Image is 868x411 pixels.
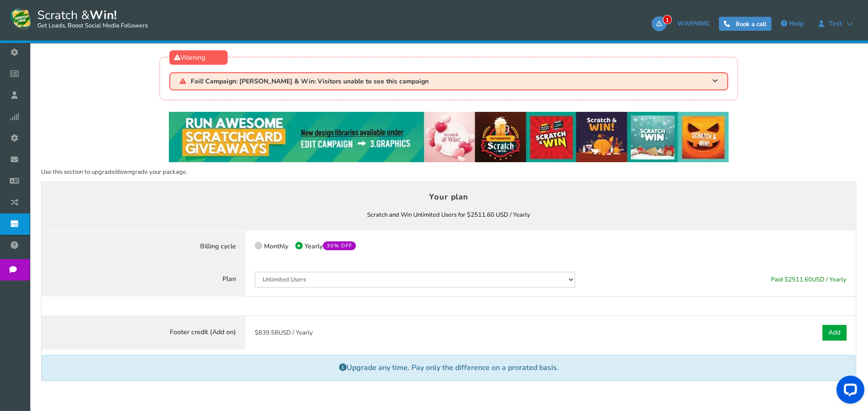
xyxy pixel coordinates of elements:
label: Plan [42,262,245,297]
img: Scratch and Win [9,7,33,30]
span: 839.58 [258,329,278,337]
img: festival-poster-2020.webp [169,112,729,162]
a: Scratch &Win! Get Leads, Boost Social Media Followers [9,7,148,30]
span: Use this section to upgrade/downgrade your package. [41,168,187,176]
span: Yearly [305,242,356,251]
span: Monthly [264,242,288,251]
a: Book a call [719,17,771,31]
b: Scratch and Win Unlimited Users for $2511.60 USD / Yearly [367,211,530,219]
span: WARNING [677,19,709,28]
span: Test [824,20,847,27]
label: Footer credit (Add on) [42,315,245,350]
span: $ USD / Yearly [255,329,313,337]
mark: 30% OFF [323,241,356,250]
small: Get Leads, Boost Social Media Followers [37,22,148,30]
span: 2511.60 [788,275,812,284]
span: Fail! Campaign: [PERSON_NAME] & Win: Visitors unable to see this campaign [191,78,429,85]
span: Help [789,19,804,28]
span: Paid $ USD / Yearly [771,275,847,284]
span: Scratch & [33,7,148,30]
h4: Your plan [51,191,847,204]
p: Upgrade any time. Pay only the difference on a prorated basis. [42,355,856,381]
label: Billing cycle [42,231,245,263]
span: 1 [663,15,672,24]
strong: Win! [90,7,117,23]
a: 1WARNING [652,16,714,31]
iframe: LiveChat chat widget [829,372,868,411]
a: Add [822,325,847,341]
span: Book a call [736,20,766,28]
a: Help [776,16,808,31]
div: Warning [169,50,228,65]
